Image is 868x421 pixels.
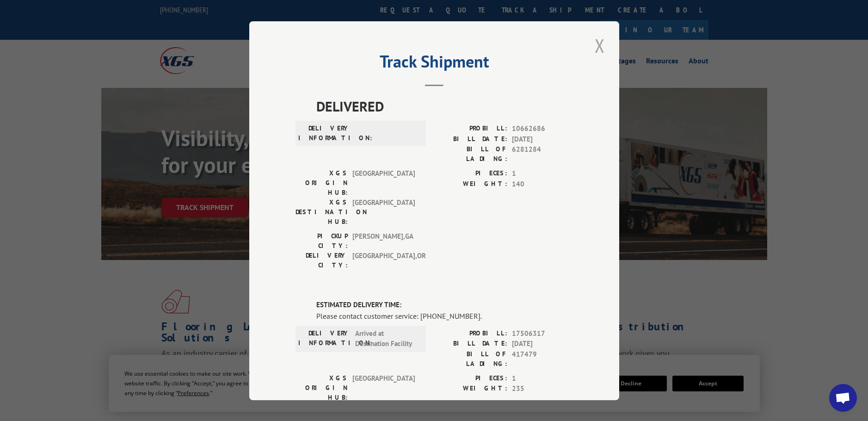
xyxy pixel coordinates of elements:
[512,349,573,368] span: 417479
[352,231,415,251] span: [PERSON_NAME] , GA
[355,328,418,349] span: Arrived at Destination Facility
[512,134,573,144] span: [DATE]
[352,168,415,198] span: [GEOGRAPHIC_DATA]
[352,251,415,270] span: [GEOGRAPHIC_DATA] , OR
[434,384,507,394] label: WEIGHT:
[434,349,507,368] label: BILL OF LADING:
[434,168,507,179] label: PIECES:
[592,33,608,58] button: Close modal
[316,300,573,310] label: ESTIMATED DELIVERY TIME:
[512,168,573,179] span: 1
[434,339,507,349] label: BILL DATE:
[295,168,348,198] label: XGS ORIGIN HUB:
[295,55,573,73] h2: Track Shipment
[295,373,348,402] label: XGS ORIGIN HUB:
[295,198,348,227] label: XGS DESTINATION HUB:
[512,373,573,384] span: 1
[512,144,573,164] span: 6281284
[434,373,507,384] label: PIECES:
[434,124,507,134] label: PROBILL:
[829,384,857,412] a: Open chat
[352,373,415,402] span: [GEOGRAPHIC_DATA]
[295,231,348,251] label: PICKUP CITY:
[434,328,507,339] label: PROBILL:
[434,134,507,144] label: BILL DATE:
[512,328,573,339] span: 17506317
[512,384,573,394] span: 235
[512,124,573,134] span: 10662686
[512,339,573,349] span: [DATE]
[316,310,573,321] div: Please contact customer service: [PHONE_NUMBER].
[352,198,415,227] span: [GEOGRAPHIC_DATA]
[316,96,573,117] span: DELIVERED
[298,124,351,143] label: DELIVERY INFORMATION:
[512,179,573,189] span: 140
[295,251,348,270] label: DELIVERY CITY:
[434,179,507,189] label: WEIGHT:
[434,144,507,164] label: BILL OF LADING:
[298,328,351,349] label: DELIVERY INFORMATION:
